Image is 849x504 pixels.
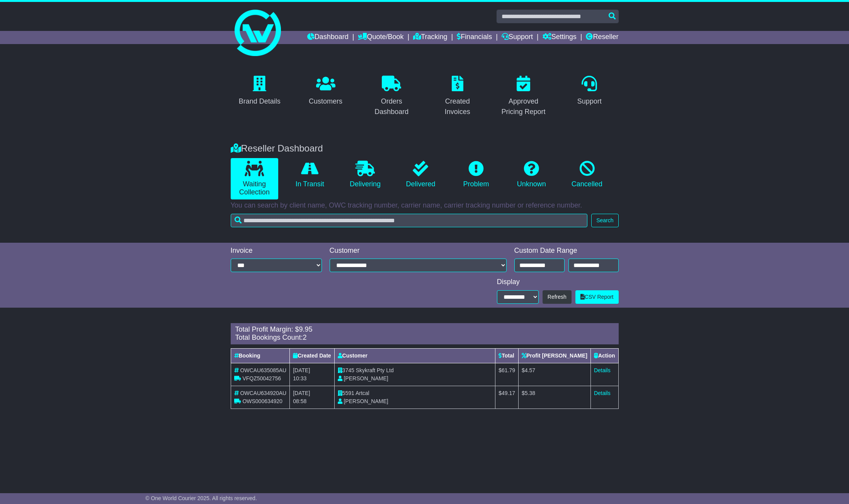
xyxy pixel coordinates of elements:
[231,158,278,199] a: Waiting Collection
[362,73,421,120] a: Orders Dashboard
[231,247,322,255] div: Invoice
[525,367,535,373] span: 4.57
[356,390,369,396] span: Artcal
[495,386,519,409] td: $
[293,375,306,381] span: 10:33
[145,495,257,501] span: © One World Courier 2025. All rights reserved.
[293,398,306,404] span: 08:58
[429,73,487,120] a: Created Invoices
[495,348,519,363] th: Total
[519,348,591,363] th: Profit [PERSON_NAME]
[290,348,334,363] th: Created Date
[586,31,618,44] a: Reseller
[344,398,388,404] span: [PERSON_NAME]
[508,158,555,191] a: Unknown
[575,290,619,304] a: CSV Report
[525,390,535,396] span: 5.38
[344,375,388,381] span: [PERSON_NAME]
[594,390,611,396] a: Details
[342,390,354,396] span: 5591
[519,386,591,409] td: $
[334,348,495,363] th: Customer
[358,31,403,44] a: Quote/Book
[543,31,577,44] a: Settings
[239,96,281,107] div: Brand Details
[494,73,553,120] a: Approved Pricing Report
[368,96,416,117] div: Orders Dashboard
[299,325,313,333] span: 9.95
[495,363,519,386] td: $
[235,325,614,334] div: Total Profit Margin: $
[502,367,515,373] span: 61.79
[293,390,310,396] span: [DATE]
[309,96,342,107] div: Customers
[242,375,281,381] span: VFQZ50042756
[499,96,548,117] div: Approved Pricing Report
[342,367,354,373] span: 3745
[234,73,286,109] a: Brand Details
[240,390,286,396] span: OWCAU634920AU
[502,390,515,396] span: 49.17
[452,158,500,191] a: Problem
[356,367,394,373] span: Skykraft Pty Ltd
[231,201,619,210] p: You can search by client name, OWC tracking number, carrier name, carrier tracking number or refe...
[519,363,591,386] td: $
[304,73,347,109] a: Customers
[330,247,507,255] div: Customer
[307,31,349,44] a: Dashboard
[577,96,602,107] div: Support
[457,31,492,44] a: Financials
[590,348,618,363] th: Action
[286,158,333,191] a: In Transit
[502,31,533,44] a: Support
[240,367,286,373] span: OWCAU635085AU
[572,73,607,109] a: Support
[341,158,389,191] a: Delivering
[434,96,482,117] div: Created Invoices
[397,158,444,191] a: Delivered
[242,398,282,404] span: OWS000634920
[293,367,310,373] span: [DATE]
[563,158,611,191] a: Cancelled
[227,143,623,154] div: Reseller Dashboard
[497,278,619,286] div: Display
[543,290,572,304] button: Refresh
[235,334,614,342] div: Total Bookings Count:
[413,31,447,44] a: Tracking
[591,214,618,227] button: Search
[594,367,611,373] a: Details
[231,348,290,363] th: Booking
[514,247,619,255] div: Custom Date Range
[303,334,307,341] span: 2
